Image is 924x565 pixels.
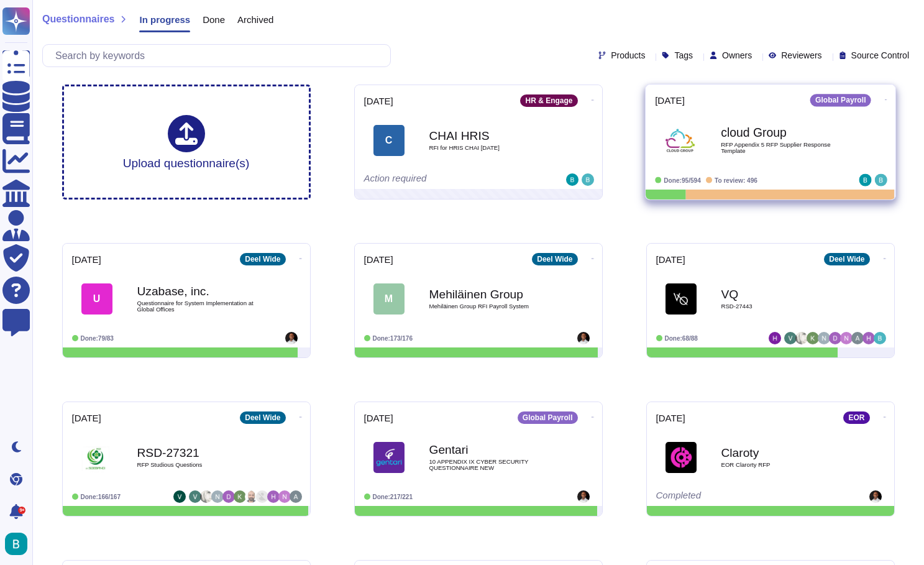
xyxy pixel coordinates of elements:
div: HR & Engage [520,94,577,107]
span: Owners [722,51,752,60]
img: user [851,332,864,344]
img: user [577,490,590,503]
img: user [818,332,830,344]
img: user [245,490,257,503]
div: Action required [364,173,516,186]
span: RFP Studious Questions [137,462,262,468]
span: Reviewers [781,51,821,60]
div: Global Payroll [518,411,578,424]
b: Mehiläinen Group [429,288,554,300]
img: user [795,332,808,344]
span: In progress [139,15,190,24]
img: user [222,490,235,503]
img: user [769,332,781,344]
div: Global Payroll [810,94,871,106]
img: user [200,490,213,503]
span: RFI for HRIS CHAI [DATE] [429,145,554,151]
img: user [829,332,841,344]
span: Done: 217/221 [373,494,413,500]
div: EOR [843,411,869,424]
span: Done: 166/167 [81,494,121,500]
b: Uzabase, inc. [137,285,262,297]
img: user [807,332,819,344]
span: Questionnaires [42,14,114,24]
span: Questionnaire for System Implementation at Global Offices [137,300,262,312]
span: EOR Clarorty RFP [721,462,846,468]
div: Deel Wide [824,253,869,265]
b: RSD-27321 [137,447,262,459]
span: Source Control [851,51,909,60]
div: Completed [656,490,808,503]
span: Done [203,15,225,24]
img: Logo [664,124,696,156]
span: [DATE] [655,96,685,105]
img: Logo [81,442,112,473]
b: CHAI HRIS [429,130,554,142]
b: Claroty [721,447,846,459]
img: user [234,490,246,503]
b: Gentari [429,444,554,456]
span: [DATE] [72,255,101,264]
div: C [373,125,405,156]
img: Logo [666,442,697,473]
span: Archived [237,15,273,24]
img: user [290,490,302,503]
img: user [189,490,201,503]
input: Search by keywords [49,45,390,67]
span: [DATE] [72,413,101,423]
img: user [211,490,224,503]
img: user [869,490,882,503]
div: U [81,283,112,315]
span: Done: 173/176 [373,335,413,342]
img: user [566,173,579,186]
img: user [5,533,27,555]
b: VQ [721,288,846,300]
img: user [784,332,797,344]
span: Done: 79/83 [81,335,114,342]
span: 10 APPENDIX IX CYBER SECURITY QUESTIONNAIRE NEW [429,459,554,471]
span: [DATE] [656,413,685,423]
span: Mehiläinen Group RFI Payroll System [429,303,554,310]
img: user [582,173,594,186]
div: Deel Wide [240,411,285,424]
b: cloud Group [721,127,846,139]
img: Logo [373,442,405,473]
img: Logo [666,283,697,315]
span: [DATE] [364,96,393,106]
div: Deel Wide [240,253,285,265]
span: Done: 95/594 [664,177,701,183]
span: [DATE] [656,255,685,264]
span: Tags [674,51,693,60]
img: user [267,490,280,503]
span: RFP Appendix 5 RFP Supplier Response Template [721,142,846,154]
button: user [2,530,36,558]
div: Upload questionnaire(s) [123,115,250,169]
span: [DATE] [364,255,393,264]
img: user [874,332,886,344]
img: user [862,332,875,344]
span: Done: 68/88 [665,335,698,342]
img: user [173,490,186,503]
span: To review: 496 [715,177,757,183]
div: 9+ [18,507,25,514]
img: user [874,174,887,186]
div: Deel Wide [532,253,577,265]
img: user [256,490,268,503]
img: user [577,332,590,344]
img: user [285,332,298,344]
img: user [859,174,871,186]
div: M [373,283,405,315]
span: Products [611,51,645,60]
img: user [840,332,853,344]
img: user [278,490,291,503]
span: RSD-27443 [721,303,846,310]
span: [DATE] [364,413,393,423]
